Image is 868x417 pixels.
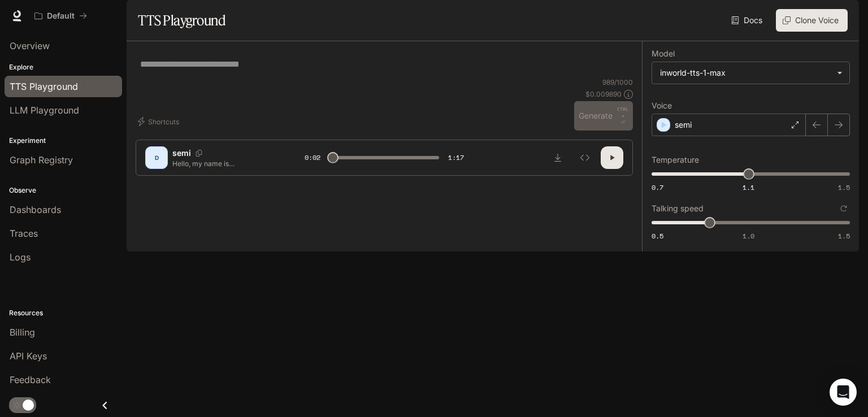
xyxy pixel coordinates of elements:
[147,149,166,167] div: D
[743,183,754,192] span: 1.1
[138,9,225,32] h1: TTS Playground
[729,9,767,32] a: Docs
[776,9,848,32] button: Clone Voice
[29,5,92,27] button: All workspaces
[652,183,663,192] span: 0.7
[136,112,184,131] button: Shortcuts
[652,156,699,164] p: Temperature
[652,62,849,84] div: inworld-tts-1-max
[172,159,277,168] p: Hello, my name is [PERSON_NAME], and I never imagined my life would unravel the way it did. I was...
[660,67,831,79] div: inworld-tts-1-max
[675,119,692,131] p: semi
[585,89,622,99] p: $ 0.009890
[743,231,754,241] span: 1.0
[652,205,704,212] p: Talking speed
[574,146,596,169] button: Inspect
[305,152,320,163] span: 0:02
[546,146,569,169] button: Download audio
[838,231,850,241] span: 1.5
[448,152,464,163] span: 1:17
[652,231,663,241] span: 0.5
[652,102,672,110] p: Voice
[47,11,75,21] p: Default
[837,202,850,215] button: Reset to default
[838,183,850,192] span: 1.5
[652,50,675,58] p: Model
[172,147,191,159] p: semi
[602,77,633,87] p: 989 / 1000
[191,150,207,157] button: Copy Voice ID
[830,379,857,406] div: Open Intercom Messenger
